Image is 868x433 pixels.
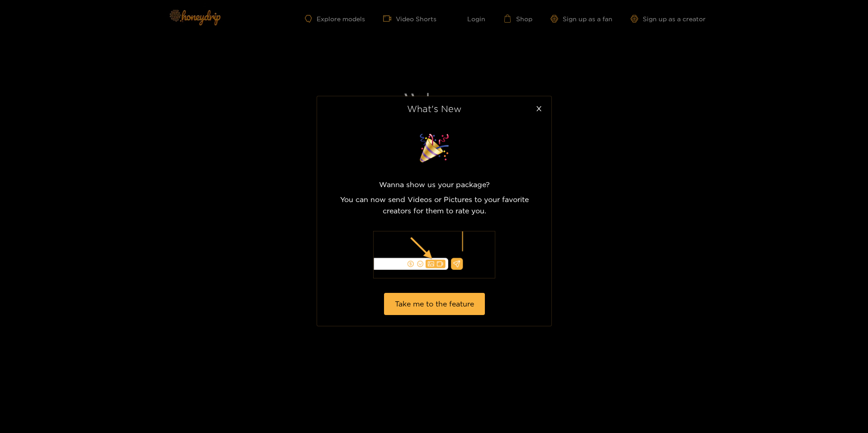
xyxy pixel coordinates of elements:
span: close [535,105,542,112]
button: Take me to the feature [384,293,484,315]
button: Close [526,96,551,122]
div: What's New [328,104,541,113]
img: surprise image [412,132,457,165]
p: Wanna show us your package? [328,179,541,190]
img: illustration [373,231,495,278]
p: You can now send Videos or Pictures to your favorite creators for them to rate you. [328,194,541,216]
